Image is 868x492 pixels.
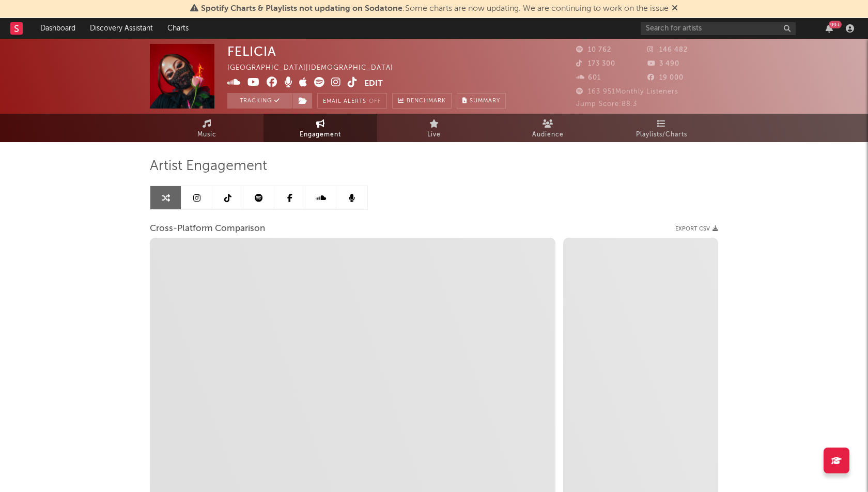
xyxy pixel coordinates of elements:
[201,5,402,13] span: Spotify Charts & Playlists not updating on Sodatone
[227,93,292,109] button: Tracking
[263,114,377,142] a: Engagement
[407,95,446,107] span: Benchmark
[826,24,833,33] button: 99+
[392,93,452,109] a: Benchmark
[470,98,500,104] span: Summary
[377,114,491,142] a: Live
[532,129,564,141] span: Audience
[647,60,679,67] span: 3 490
[641,22,796,35] input: Search for artists
[576,101,637,107] span: Jump Score: 88.3
[576,74,601,81] span: 601
[369,99,381,104] em: Off
[201,5,669,13] span: : Some charts are now updating. We are continuing to work on the issue
[197,129,216,141] span: Music
[150,223,265,235] span: Cross-Platform Comparison
[576,88,678,95] span: 163 951 Monthly Listeners
[227,62,405,74] div: [GEOGRAPHIC_DATA] | [DEMOGRAPHIC_DATA]
[457,93,506,109] button: Summary
[83,18,160,39] a: Discovery Assistant
[647,74,684,81] span: 19 000
[427,129,441,141] span: Live
[672,5,678,13] span: Dismiss
[150,114,263,142] a: Music
[576,60,615,67] span: 173 300
[300,129,341,141] span: Engagement
[364,77,383,90] button: Edit
[160,18,196,39] a: Charts
[317,93,387,109] button: Email AlertsOff
[227,44,276,59] div: FELICIA
[675,226,718,232] button: Export CSV
[636,129,687,141] span: Playlists/Charts
[576,47,611,53] span: 10 762
[33,18,83,39] a: Dashboard
[150,160,267,173] span: Artist Engagement
[829,21,842,28] div: 99 +
[647,47,688,53] span: 146 482
[491,114,605,142] a: Audience
[605,114,718,142] a: Playlists/Charts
